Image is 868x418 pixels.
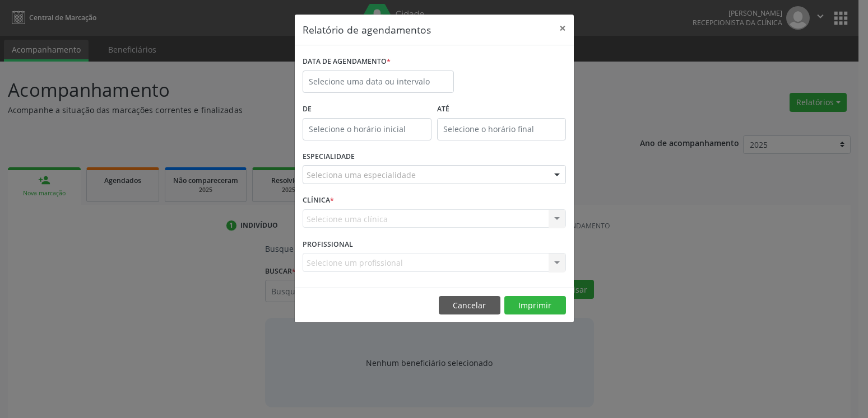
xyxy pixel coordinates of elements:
span: Seleciona uma especialidade [307,169,416,181]
button: Imprimir [504,296,566,315]
button: Cancelar [439,296,500,315]
label: DATA DE AGENDAMENTO [303,53,391,71]
label: ATÉ [437,101,566,118]
button: Close [551,15,574,42]
input: Selecione uma data ou intervalo [303,71,454,93]
input: Selecione o horário inicial [303,118,431,140]
input: Selecione o horário final [437,118,566,140]
label: ESPECIALIDADE [303,148,355,166]
label: De [303,101,431,118]
label: CLÍNICA [303,192,334,209]
h5: Relatório de agendamentos [303,22,431,37]
label: PROFISSIONAL [303,236,353,253]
